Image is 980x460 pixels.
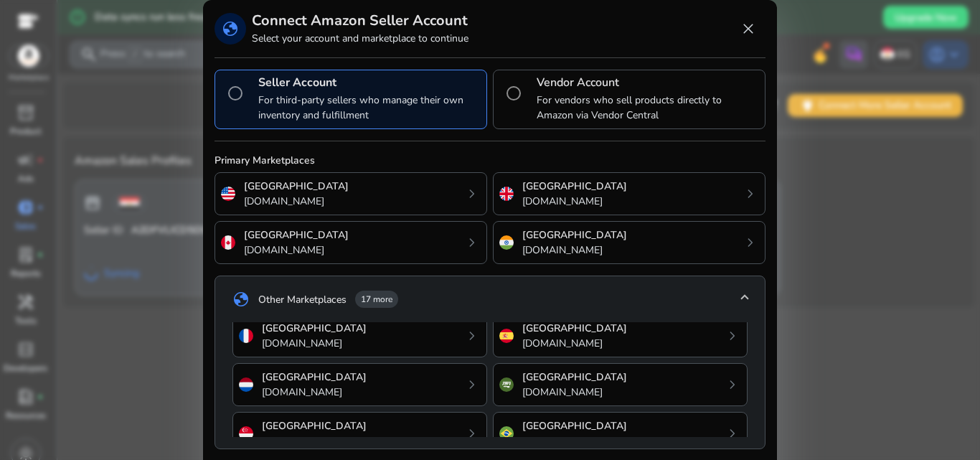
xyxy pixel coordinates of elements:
[262,336,367,351] p: [DOMAIN_NAME]
[499,235,514,250] img: in.svg
[742,234,759,251] span: chevron_right
[724,425,741,442] span: chevron_right
[252,31,468,46] p: Select your account and marketplace to continue
[537,93,759,123] p: For vendors who sell products directly to Amazon via Vendor Central
[221,235,235,250] img: ca.svg
[215,153,765,168] p: Primary Marketplaces
[522,370,627,385] p: [GEOGRAPHIC_DATA]
[244,227,349,243] p: [GEOGRAPHIC_DATA]
[499,426,514,441] img: br.svg
[522,418,627,433] p: [GEOGRAPHIC_DATA]
[463,234,481,251] span: chevron_right
[361,294,392,305] span: 17 more
[258,292,347,307] p: Other Marketplaces
[262,418,367,433] p: [GEOGRAPHIC_DATA]
[244,243,349,258] p: [DOMAIN_NAME]
[742,185,759,202] span: chevron_right
[522,433,627,449] p: [DOMAIN_NAME]
[262,433,367,449] p: [DOMAIN_NAME]
[522,321,627,336] p: [GEOGRAPHIC_DATA]
[724,376,741,393] span: chevron_right
[215,276,765,322] mat-expansion-panel-header: globeOther Marketplaces17 more
[463,185,481,202] span: chevron_right
[244,179,349,194] p: [GEOGRAPHIC_DATA]
[522,243,627,258] p: [DOMAIN_NAME]
[239,329,253,343] img: fr.svg
[499,187,514,201] img: uk.svg
[522,227,627,243] p: [GEOGRAPHIC_DATA]
[463,425,481,442] span: chevron_right
[262,370,367,385] p: [GEOGRAPHIC_DATA]
[499,377,514,392] img: sa.svg
[222,20,239,37] span: globe
[522,336,627,351] p: [DOMAIN_NAME]
[537,76,759,90] h4: Vendor Account
[221,187,235,201] img: us.svg
[499,329,514,343] img: es.svg
[239,426,253,441] img: sg.svg
[463,376,481,393] span: chevron_right
[258,93,481,123] p: For third-party sellers who manage their own inventory and fulfillment
[215,322,765,449] div: globeOther Marketplaces17 more
[239,377,253,392] img: nl.svg
[724,327,741,344] span: chevron_right
[522,179,627,194] p: [GEOGRAPHIC_DATA]
[731,11,765,46] button: Close dialog
[252,12,468,29] h3: Connect Amazon Seller Account
[262,321,367,336] p: [GEOGRAPHIC_DATA]
[522,194,627,209] p: [DOMAIN_NAME]
[262,385,367,400] p: [DOMAIN_NAME]
[522,385,627,400] p: [DOMAIN_NAME]
[244,194,349,209] p: [DOMAIN_NAME]
[258,76,481,90] h4: Seller Account
[232,291,250,308] span: globe
[463,327,481,344] span: chevron_right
